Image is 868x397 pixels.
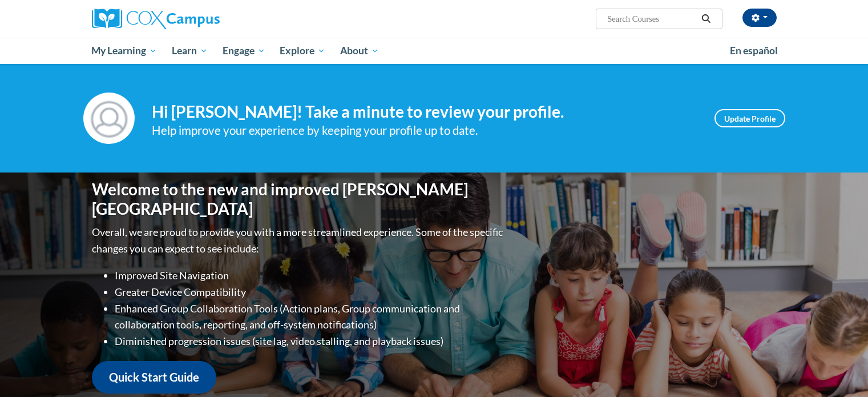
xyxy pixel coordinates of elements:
[722,39,785,63] a: En español
[152,121,697,140] div: Help improve your experience by keeping your profile up to date.
[115,267,506,284] li: Improved Site Navigation
[714,109,785,127] a: Update Profile
[215,38,273,64] a: Engage
[92,361,216,394] a: Quick Start Guide
[164,38,215,64] a: Learn
[92,180,506,218] h1: Welcome to the new and improved [PERSON_NAME][GEOGRAPHIC_DATA]
[280,44,325,58] span: Explore
[115,333,506,350] li: Diminished progression issues (site lag, video stalling, and playback issues)
[115,284,506,300] li: Greater Device Compatibility
[92,224,506,257] p: Overall, we are proud to provide you with a more streamlined experience. Some of the specific cha...
[91,44,157,58] span: My Learning
[152,102,697,122] h4: Hi [PERSON_NAME]! Take a minute to review your profile.
[697,12,714,26] button: Search
[84,38,165,64] a: My Learning
[822,351,859,388] iframe: Button to launch messaging window
[115,300,506,334] li: Enhanced Group Collaboration Tools (Action plans, Group communication and collaboration tools, re...
[333,38,386,64] a: About
[730,45,778,57] span: En español
[75,38,794,64] div: Main menu
[742,9,777,27] button: Account Settings
[606,12,697,26] input: Search Courses
[92,9,309,29] a: Cox Campus
[172,44,208,58] span: Learn
[272,38,333,64] a: Explore
[83,93,135,144] img: Profile Image
[223,44,265,58] span: Engage
[340,44,379,58] span: About
[92,9,220,29] img: Cox Campus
